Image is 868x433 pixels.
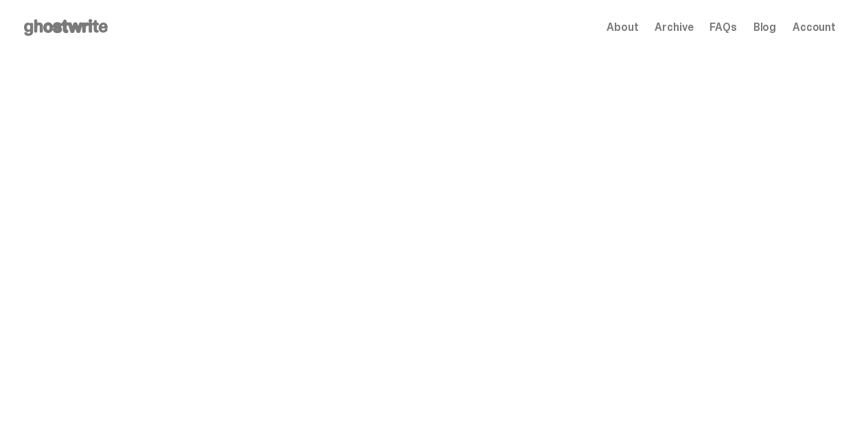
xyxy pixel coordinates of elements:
a: Archive [655,22,693,33]
a: Blog [753,22,776,33]
a: About [607,22,638,33]
a: FAQs [709,22,736,33]
a: Account [793,22,836,33]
